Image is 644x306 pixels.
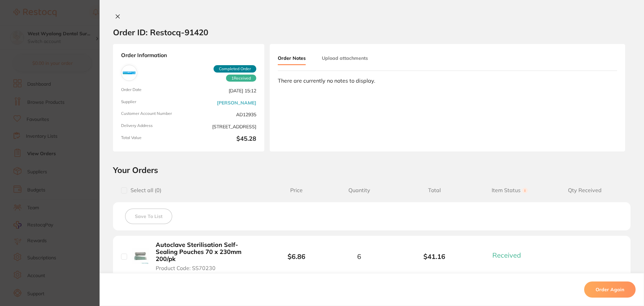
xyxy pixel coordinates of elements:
[321,187,397,193] span: Quantity
[156,265,216,271] span: Product Code: SS70230
[132,248,149,264] img: Autoclave Sterilisation Self-Sealing Pouches 70 x 230mm 200/pk
[121,123,186,130] span: Delivery Address
[127,187,161,193] span: Select all ( 0 )
[278,52,306,65] button: Order Notes
[125,209,172,224] button: Save To List
[121,111,186,118] span: Customer Account Number
[288,252,305,261] b: $6.86
[113,27,208,37] h2: Order ID: Restocq- 91420
[191,135,256,143] b: $45.28
[397,253,472,260] b: $41.16
[113,165,631,175] h2: Your Orders
[584,281,636,298] button: Order Again
[121,52,256,59] strong: Order Information
[191,111,256,118] span: AD12935
[123,67,136,79] img: Adam Dental
[154,241,262,271] button: Autoclave Sterilisation Self-Sealing Pouches 70 x 230mm 200/pk Product Code: SS70230
[191,87,256,94] span: [DATE] 15:12
[121,99,186,106] span: Supplier
[490,251,529,259] button: Received
[357,253,361,260] span: 6
[121,87,186,94] span: Order Date
[226,75,256,82] span: Received
[217,100,256,105] a: [PERSON_NAME]
[397,187,472,193] span: Total
[156,242,260,262] b: Autoclave Sterilisation Self-Sealing Pouches 70 x 230mm 200/pk
[191,123,256,130] span: [STREET_ADDRESS]
[492,251,521,259] span: Received
[214,65,256,73] span: Completed Order
[278,78,617,84] div: There are currently no notes to display.
[271,187,321,193] span: Price
[547,187,622,193] span: Qty Received
[472,187,547,193] span: Item Status
[121,135,186,143] span: Total Value
[322,52,368,64] button: Upload attachments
